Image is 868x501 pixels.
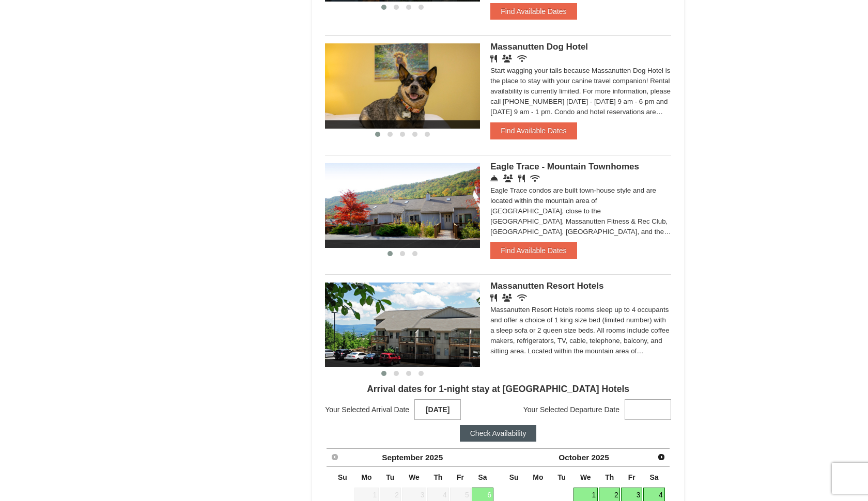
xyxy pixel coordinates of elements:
span: 2025 [592,453,609,462]
span: Your Selected Arrival Date [325,402,409,417]
i: Wireless Internet (free) [517,294,527,302]
i: Restaurant [518,175,525,182]
span: 2025 [425,453,443,462]
button: Find Available Dates [490,122,577,139]
i: Conference Facilities [503,175,513,182]
div: Massanutten Resort Hotels rooms sleep up to 4 occupants and offer a choice of 1 king size bed (li... [490,305,671,356]
button: Check Availability [460,425,537,442]
span: Monday [533,473,543,481]
i: Banquet Facilities [502,55,512,62]
span: October [559,453,589,462]
i: Concierge Desk [490,175,498,182]
span: Sunday [509,473,519,481]
span: Friday [457,473,464,481]
span: Saturday [478,473,487,481]
h4: Arrival dates for 1-night stay at [GEOGRAPHIC_DATA] Hotels [325,384,671,394]
span: Friday [628,473,636,481]
span: Thursday [433,473,442,481]
span: Wednesday [580,473,591,481]
a: Next [654,450,669,464]
i: Wireless Internet (free) [530,175,540,182]
span: Your Selected Departure Date [523,402,619,417]
span: Massanutten Resort Hotels [490,281,603,291]
span: Monday [362,473,372,481]
span: Sunday [338,473,347,481]
span: Eagle Trace - Mountain Townhomes [490,162,639,171]
span: Wednesday [409,473,420,481]
i: Wireless Internet (free) [517,55,527,62]
a: Prev [328,450,342,464]
span: Next [657,453,665,461]
button: Find Available Dates [490,3,577,20]
span: Massanutten Dog Hotel [490,42,588,52]
span: Tuesday [557,473,566,481]
span: Saturday [649,473,658,481]
i: Banquet Facilities [502,294,512,302]
span: September [382,453,423,462]
i: Restaurant [490,55,497,62]
div: Start wagging your tails because Massanutten Dog Hotel is the place to stay with your canine trav... [490,66,671,117]
strong: [DATE] [414,399,461,420]
i: Restaurant [490,294,497,302]
span: Tuesday [386,473,394,481]
div: Eagle Trace condos are built town-house style and are located within the mountain area of [GEOGRA... [490,185,671,237]
span: Prev [331,453,339,461]
span: Thursday [605,473,614,481]
button: Find Available Dates [490,242,577,259]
